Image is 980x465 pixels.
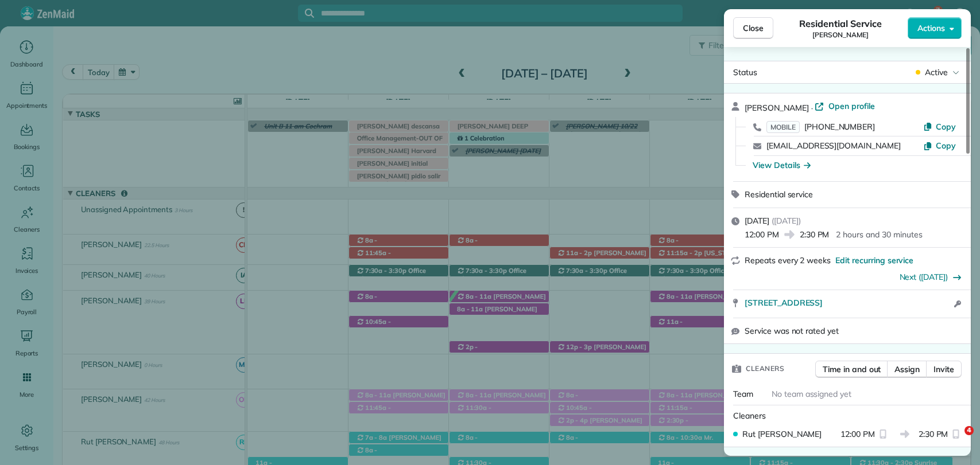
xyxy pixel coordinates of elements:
span: Cleaners [746,363,784,374]
a: Open profile [815,100,875,112]
button: Time in and out [815,361,888,378]
span: Actions [917,22,945,34]
button: Copy [923,121,956,132]
button: Assign [887,361,927,378]
span: Service was not rated yet [745,325,839,337]
a: [EMAIL_ADDRESS][DOMAIN_NAME] [766,140,901,151]
span: Copy [936,140,956,151]
span: 2:30 PM [800,229,830,240]
span: Copy [936,122,956,132]
a: [STREET_ADDRESS] [745,297,951,308]
span: · [809,103,815,112]
a: MOBILE[PHONE_NUMBER] [766,121,875,132]
span: Residential Service [799,17,881,30]
span: Assign [894,364,920,375]
span: [PERSON_NAME] [812,30,869,40]
span: No team assigned yet [772,389,851,399]
span: Status [733,67,757,77]
span: 12:00 PM [745,229,779,240]
span: Invite [933,364,954,375]
button: Close [733,17,773,39]
span: Repeats every 2 weeks [745,255,831,265]
button: View Details [753,159,811,171]
span: 2:30 PM [919,428,948,440]
p: 2 hours and 30 minutes [836,229,922,240]
span: Cleaners [733,411,766,421]
button: Invite [926,361,962,378]
span: Rut [PERSON_NAME] [742,428,822,440]
button: Open access information [951,297,964,311]
span: [PERSON_NAME] [745,103,809,113]
span: Close [743,22,764,34]
span: Time in and out [823,364,881,375]
span: MOBILE [766,121,800,133]
span: Residential service [745,189,813,200]
span: [DATE] [745,216,769,226]
span: 4 [964,426,974,435]
span: ( [DATE] ) [772,216,801,226]
iframe: Intercom live chat [941,426,969,454]
button: Next ([DATE]) [900,271,962,283]
a: Next ([DATE]) [900,272,948,282]
span: 12:00 PM [840,428,875,440]
span: Team [733,389,753,399]
span: [STREET_ADDRESS] [745,297,823,308]
button: Copy [923,140,956,151]
span: Open profile [828,100,875,112]
span: Active [925,67,948,78]
span: Edit recurring service [835,255,913,266]
span: [PHONE_NUMBER] [804,122,875,132]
